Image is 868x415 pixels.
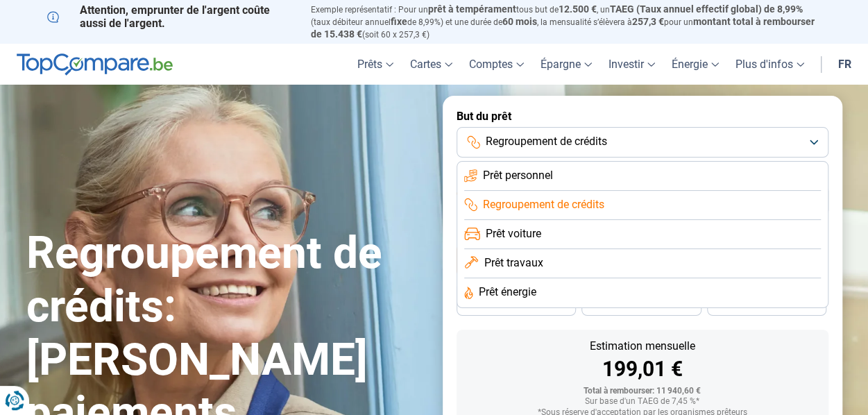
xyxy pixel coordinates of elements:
[311,16,815,40] span: montant total à rembourser de 15.438 €
[610,3,803,15] span: TAEG (Taux annuel effectif global) de 8,99%
[532,44,600,85] a: Épargne
[391,16,407,27] span: fixe
[751,301,782,310] span: 24 mois
[501,301,531,310] span: 36 mois
[311,3,822,40] p: Exemple représentatif : Pour un tous but de , un (taux débiteur annuel de 8,99%) et une durée de ...
[502,16,537,27] span: 60 mois
[402,44,461,85] a: Cartes
[663,44,727,85] a: Énergie
[461,44,532,85] a: Comptes
[457,127,828,158] button: Regroupement de crédits
[17,53,173,76] img: TopCompare
[486,226,541,242] span: Prêt voiture
[468,341,817,352] div: Estimation mensuelle
[830,44,860,85] a: fr
[468,397,817,407] div: Sur base d'un TAEG de 7,45 %*
[349,44,402,85] a: Prêts
[559,3,597,15] span: 12.500 €
[468,387,817,396] div: Total à rembourser: 11 940,60 €
[632,16,664,27] span: 257,3 €
[428,3,516,15] span: prêt à tempérament
[486,134,607,149] span: Regroupement de crédits
[483,168,553,183] span: Prêt personnel
[457,110,828,123] label: But du prêt
[727,44,812,85] a: Plus d'infos
[468,359,817,380] div: 199,01 €
[484,255,543,271] span: Prêt travaux
[47,3,294,30] p: Attention, emprunter de l'argent coûte aussi de l'argent.
[600,44,663,85] a: Investir
[626,301,656,310] span: 30 mois
[479,285,536,300] span: Prêt énergie
[483,197,604,212] span: Regroupement de crédits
